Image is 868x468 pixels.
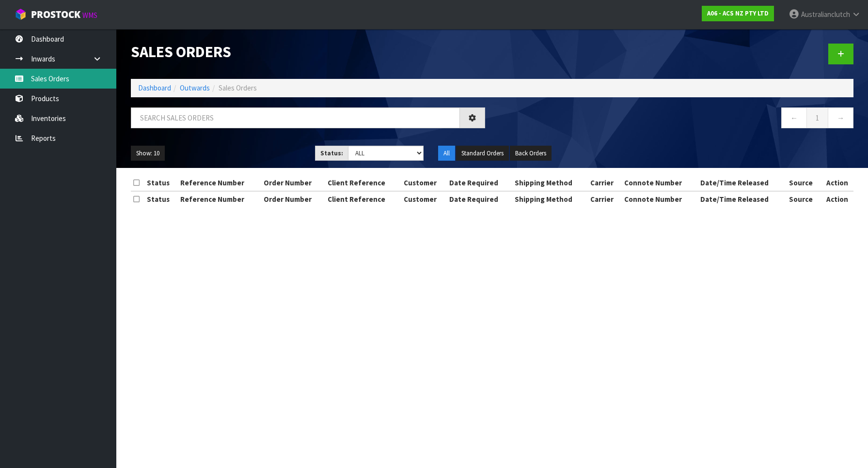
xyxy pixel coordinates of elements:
[447,191,512,207] th: Date Required
[31,8,80,21] span: ProStock
[821,175,853,191] th: Action
[82,11,97,20] small: WMS
[325,191,401,207] th: Client Reference
[131,44,485,60] h1: Sales Orders
[219,83,257,92] span: Sales Orders
[138,83,171,92] a: Dashboard
[401,175,447,191] th: Customer
[622,191,697,207] th: Connote Number
[828,107,853,128] a: →
[801,10,850,19] span: Australianclutch
[787,191,821,207] th: Source
[821,191,853,207] th: Action
[261,175,325,191] th: Order Number
[178,175,261,191] th: Reference Number
[806,107,828,128] a: 1
[401,191,447,207] th: Customer
[698,175,787,191] th: Date/Time Released
[447,175,512,191] th: Date Required
[178,191,261,207] th: Reference Number
[588,175,622,191] th: Carrier
[15,8,27,20] img: cube-alt.png
[510,146,552,161] button: Back Orders
[500,107,854,131] nav: Page navigation
[512,175,588,191] th: Shipping Method
[325,175,401,191] th: Client Reference
[698,191,787,207] th: Date/Time Released
[707,9,769,17] strong: A06 - ACS NZ PTY LTD
[131,146,165,161] button: Show: 10
[180,83,210,92] a: Outwards
[261,191,325,207] th: Order Number
[320,149,343,157] strong: Status:
[787,175,821,191] th: Source
[144,191,178,207] th: Status
[781,107,807,128] a: ←
[456,146,509,161] button: Standard Orders
[144,175,178,191] th: Status
[588,191,622,207] th: Carrier
[622,175,697,191] th: Connote Number
[131,107,460,128] input: Search sales orders
[512,191,588,207] th: Shipping Method
[438,146,455,161] button: All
